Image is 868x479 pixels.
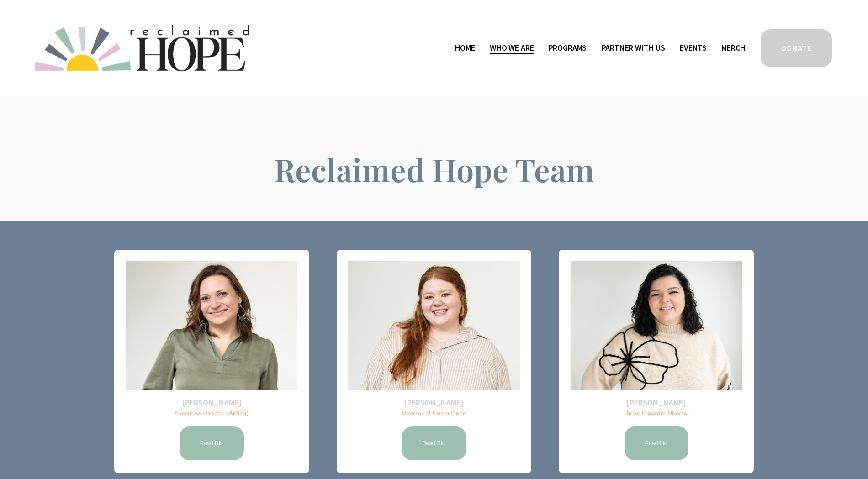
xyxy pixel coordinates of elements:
p: Director of Camp Hope [348,410,519,418]
a: DONATE [759,28,833,68]
a: Read Bio [178,425,245,462]
a: Home [455,41,475,55]
p: Executive Director (Acting) [126,410,297,418]
a: Read bio [623,425,690,462]
span: Who We Are [490,42,534,55]
a: folder dropdown [549,41,587,55]
h2: [PERSON_NAME] [571,397,742,408]
span: Programs [549,42,587,55]
a: folder dropdown [490,41,534,55]
p: Thrive Program Director [571,410,742,418]
h2: [PERSON_NAME] [126,397,297,408]
img: Reclaimed Hope Initiative [35,25,249,71]
a: Events [680,41,707,55]
h2: [PERSON_NAME] [348,397,519,408]
span: Partner With Us [602,42,665,55]
a: Merch [721,41,745,55]
a: Read Bio [401,425,468,462]
a: folder dropdown [602,41,665,55]
span: Reclaimed Hope Team [274,148,594,190]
